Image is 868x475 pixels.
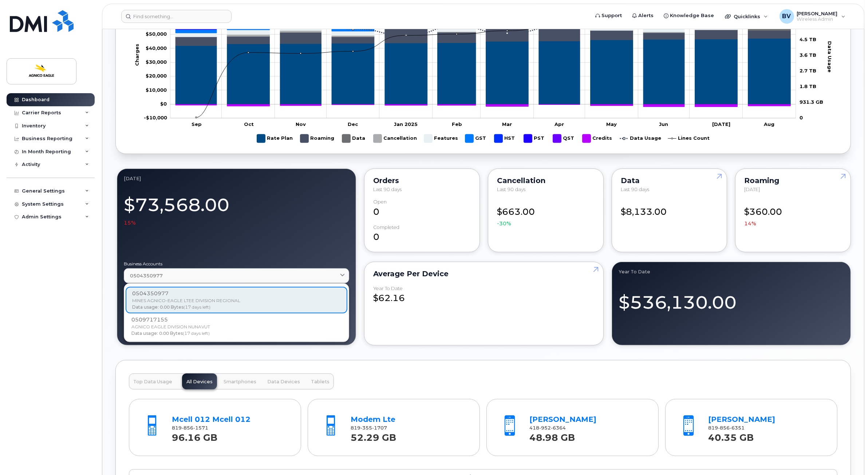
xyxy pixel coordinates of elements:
tspan: Mar [502,121,512,127]
span: 819 [709,425,745,431]
span: Quicklinks [734,13,760,19]
div: Orders [373,178,471,183]
tspan: Aug [764,121,774,127]
tspan: $30,000 [146,59,167,65]
span: [DATE] [744,186,760,192]
span: Knowledge Base [670,12,714,19]
div: Open [373,199,387,205]
span: Support [601,12,622,19]
g: PST [524,131,545,146]
strong: 96.16 GB [172,428,218,443]
tspan: 1.8 TB [800,83,816,89]
tspan: 2.7 TB [800,68,816,74]
g: Features [175,13,790,37]
div: Year to Date [619,269,844,274]
div: Bruno Villeneuve [774,9,851,24]
div: $360.00 [744,199,842,227]
div: August 2025 [124,175,349,181]
button: Smartphones [219,373,261,389]
div: $663.00 [497,199,595,227]
tspan: 0 [800,115,803,120]
g: Lines Count [668,131,710,146]
span: Last 90 days [621,186,649,192]
g: Features [424,131,458,146]
span: Last 90 days [373,186,402,192]
span: -30% [497,220,511,227]
span: Alerts [638,12,654,19]
strong: 48.98 GB [530,428,575,443]
span: 355 [361,425,372,431]
g: HST [175,8,790,29]
tspan: $40,000 [146,45,167,51]
div: $62.16 [373,286,594,305]
tspan: $50,000 [146,31,167,37]
div: Data [621,178,718,183]
tspan: 931.3 GB [800,99,823,105]
g: HST [494,131,516,146]
span: 856 [182,425,194,431]
span: Last 90 days [497,186,525,192]
tspan: [DATE] [712,121,730,127]
span: 14% [744,220,756,227]
a: Modem Lte [351,415,396,424]
tspan: May [606,121,617,127]
tspan: Oct [244,121,253,127]
g: GST [175,8,790,33]
g: Credits [582,131,612,146]
div: (17 days left) [131,324,342,337]
tspan: Dec [348,121,358,127]
tspan: Jun [659,121,668,127]
label: Business Accounts [124,262,349,266]
span: 856 [718,425,730,431]
span: Tablets [311,379,330,385]
div: Average per Device [373,271,594,277]
g: Data [342,131,366,146]
g: GST [465,131,487,146]
g: Roaming [300,131,335,146]
span: Data Devices [267,379,300,385]
div: 0 [373,199,471,218]
span: Data usage: 0.00 Bytes [131,330,183,336]
span: [PERSON_NAME] [797,11,838,16]
tspan: $20,000 [146,73,167,79]
tspan: 4.5 TB [800,36,816,42]
span: 819 [351,425,387,431]
tspan: Feb [452,121,462,127]
strong: 52.29 GB [351,428,396,443]
a: [PERSON_NAME] [530,415,597,424]
a: Alerts [627,8,659,23]
g: Credits [175,104,790,107]
tspan: 3.6 TB [800,52,816,58]
span: 952 [540,425,551,431]
span: 819 [172,425,209,431]
g: $0 [146,73,167,79]
span: 15% [124,219,136,226]
g: Rate Plan [175,38,790,104]
tspan: Data Usage [827,41,833,72]
div: AGNICO EAGLE DIVISION NUNAVUT [131,324,342,330]
input: Find something... [121,10,232,23]
g: Legend [257,131,710,146]
div: Cancellation [497,178,595,183]
a: [PERSON_NAME] [709,415,776,424]
div: $536,130.00 [619,284,844,315]
tspan: $10,000 [146,87,167,92]
tspan: Apr [554,121,564,127]
a: Knowledge Base [659,8,719,23]
span: 418 [530,425,566,431]
span: Smartphones [224,379,256,385]
span: 6351 [730,425,745,431]
span: 0504350977 [130,272,163,279]
a: Support [590,8,627,23]
div: Year to Date [373,286,403,291]
div: 0509717155AGNICO EAGLE DIVISION NUNAVUTData usage: 0.00 Bytes(17 days left) [126,314,347,339]
span: BV [782,12,791,21]
a: Mcell 012 Mcell 012 [172,415,251,424]
div: Roaming [744,178,842,183]
g: QST [553,131,575,146]
a: 0504350977 [124,268,349,283]
g: $0 [160,101,167,107]
span: 6364 [551,425,566,431]
g: $0 [146,59,167,65]
span: 1707 [372,425,387,431]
